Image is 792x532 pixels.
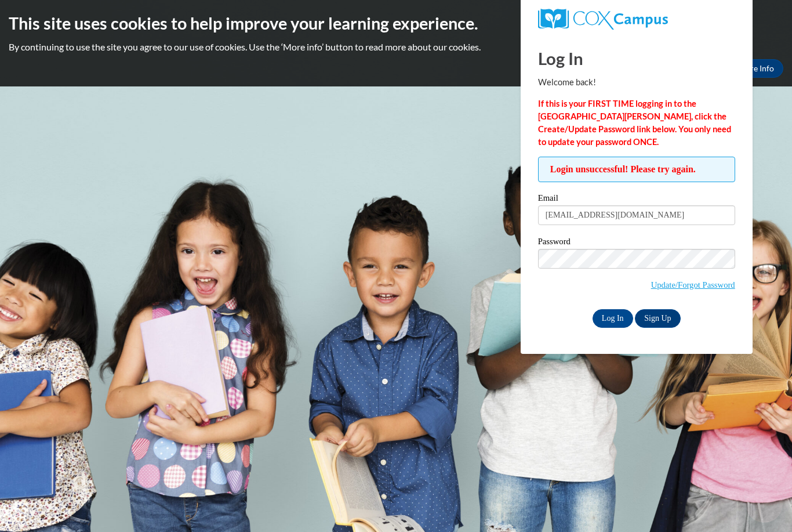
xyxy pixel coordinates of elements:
a: COX Campus [538,9,735,30]
h1: Log In [538,46,735,70]
strong: If this is your FIRST TIME logging in to the [GEOGRAPHIC_DATA][PERSON_NAME], click the Create/Upd... [538,99,731,147]
iframe: Button to launch messaging window [746,486,783,523]
label: Password [538,237,735,249]
label: Email [538,194,735,205]
a: Sign Up [635,309,680,328]
span: Login unsuccessful! Please try again. [538,157,735,182]
p: By continuing to use the site you agree to our use of cookies. Use the ‘More info’ button to read... [9,41,783,53]
p: Welcome back! [538,76,735,89]
h2: This site uses cookies to help improve your learning experience. [9,12,783,35]
a: More Info [729,59,783,78]
a: Update/Forgot Password [651,280,735,289]
img: COX Campus [538,9,668,30]
input: Log In [593,309,633,328]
